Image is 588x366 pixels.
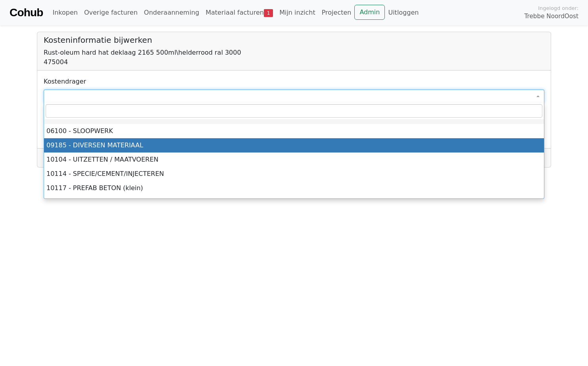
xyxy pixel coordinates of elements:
span: Trebbe NoordOost [525,12,578,21]
a: Projecten [319,5,355,21]
a: Uitloggen [385,5,422,21]
h5: Kosteninformatie bijwerken [44,35,544,45]
span: 1 [264,9,273,17]
a: Onderaanneming [141,5,202,21]
li: 10104 - UITZETTEN / MAATVOEREN [44,152,544,167]
label: Kostendrager [44,77,86,86]
a: Cohub [10,3,43,22]
li: 06100 - SLOOPWERK [44,124,544,138]
li: 10131 - HULPHOUT/PALLETS [44,195,544,210]
a: Overige facturen [81,5,141,21]
a: Admin [354,5,385,20]
li: 09185 - DIVERSEN MATERIAAL [44,138,544,152]
li: 10117 - PREFAB BETON (klein) [44,181,544,195]
span: Ingelogd onder: [538,4,578,12]
a: Inkopen [49,5,81,21]
li: 10114 - SPECIE/CEMENT/INJECTEREN [44,167,544,181]
a: Materiaal facturen1 [202,5,276,21]
div: Rust-oleum hard hat deklaag 2165 500ml\helderrood ral 3000 [44,48,544,57]
a: Mijn inzicht [276,5,319,21]
div: 475004 [44,57,544,67]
